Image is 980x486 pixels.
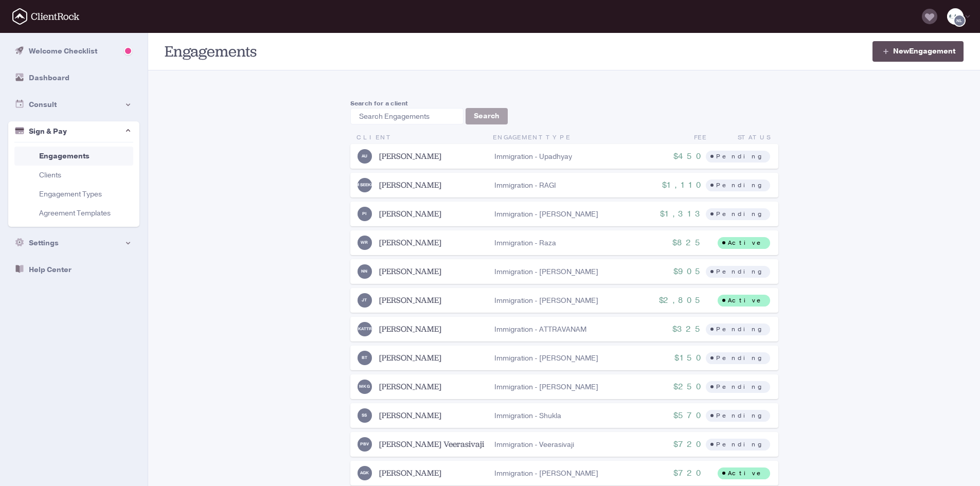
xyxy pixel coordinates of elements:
div: $825 [672,239,704,247]
div: $2,805 [659,296,704,304]
div: $1,110 [662,181,704,189]
div: Immigration - [PERSON_NAME] [494,295,598,306]
img: Arjun Upadhyay [358,149,372,164]
div: Immigration - Shukla [494,410,561,421]
div: Immigration - Raza [494,238,556,248]
div: $150 [674,354,704,362]
div: Immigration - RAGI [494,180,556,191]
img: Jishu Thomas [358,293,372,308]
a: [PERSON_NAME] [379,209,441,219]
a: [PERSON_NAME] [379,266,441,277]
div: $1,313 [660,210,704,218]
button: Search [466,108,508,124]
a: Engagement Types [14,185,133,204]
a: [PERSON_NAME] [379,353,441,363]
img: Bhavani Tippareddy [358,351,372,365]
div: $250 [673,383,704,391]
div: Immigration - Veerasivaji [494,439,574,450]
input: Search Engagements [350,108,464,124]
div: Dashboard [14,72,69,84]
div: Pending [716,182,766,189]
a: [PERSON_NAME] [379,468,441,478]
div: Client [350,133,493,142]
img: Nikayla Lovett [954,15,965,26]
img: Mohan Krishna Gangarapu [358,380,372,394]
img: ABHISHEK ATTRAVANAM [358,322,372,336]
h1: Engagements [165,42,564,61]
div: Type [493,133,635,142]
span: Engagement [909,41,955,62]
div: Active [728,297,766,304]
a: Clients [14,166,133,185]
div: Pending [716,412,766,420]
img: Sameer Shukla [358,408,372,423]
div: Pending [716,153,766,160]
div: Status [707,133,778,142]
div: Pending [716,441,766,448]
div: Immigration - ATTRAVANAM [494,324,586,335]
a: Engagements [14,147,133,166]
a: [PERSON_NAME] [379,295,441,305]
div: Sign & Pay [14,125,67,138]
span: Engagement [493,133,546,142]
img: bal_logo-9-3-2018-normal.png [947,12,964,20]
a: [PERSON_NAME] [379,238,441,248]
div: Immigration - [PERSON_NAME] [494,468,598,479]
img: Anoop Gopala Krishnan [358,466,372,480]
div: $720 [673,469,704,477]
a: [PERSON_NAME] Veerasivaji [379,439,484,449]
a: [PERSON_NAME] [379,324,441,334]
div: NLNikayla Lovett [947,8,972,25]
ul: Portal Menu [14,142,133,227]
img: VENKATA VAMSEE KRISHNA RAGI [358,178,372,192]
div: Settings [14,237,59,249]
div: $720 [673,440,704,448]
a: NewEngagement [872,41,964,62]
div: Immigration - [PERSON_NAME] [494,266,598,277]
div: $450 [673,152,704,160]
div: Active [728,239,766,247]
div: Pending [716,326,766,333]
img: Praveen Innamuri [358,207,372,221]
a: [PERSON_NAME] [379,180,441,190]
div: $570 [673,411,704,420]
div: Immigration - [PERSON_NAME] [494,209,598,220]
div: Immigration - Upadhyay [494,151,572,162]
div: Consult [14,99,57,111]
div: Pending [716,268,766,276]
a: [PERSON_NAME] [379,151,441,161]
div: Pending [716,210,766,218]
label: Search for a client [350,99,464,108]
div: Active [728,470,766,477]
div: Help Center [14,264,72,276]
div: Immigration - [PERSON_NAME] [494,353,598,364]
img: Wasim Raza [358,236,372,250]
div: Welcome Checklist [14,45,97,58]
div: Pending [716,354,766,362]
img: Nayanika Nandy [358,264,372,279]
div: Immigration - [PERSON_NAME] [494,382,598,392]
div: Fee [635,133,707,142]
a: [PERSON_NAME] [379,410,441,421]
div: $905 [673,267,704,276]
div: Pending [716,383,766,391]
a: Agreement Templates [14,204,133,223]
div: $325 [672,325,704,333]
img: Prakash Babu Veerasivaji [358,437,372,452]
a: [PERSON_NAME] [379,382,441,392]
